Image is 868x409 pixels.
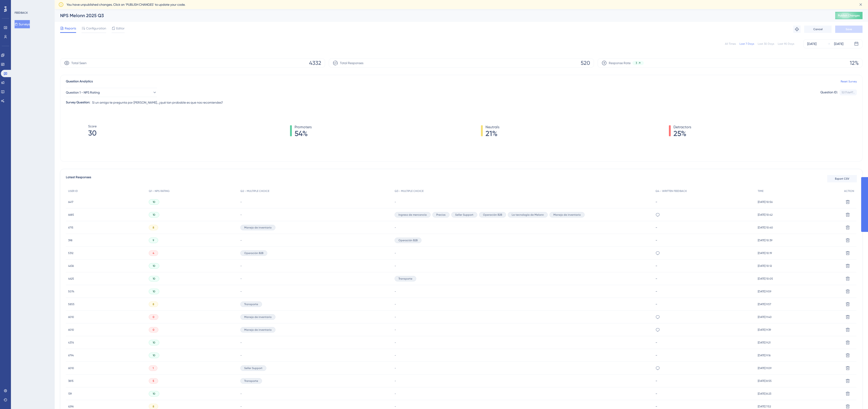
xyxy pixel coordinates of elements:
div: - [655,276,753,281]
span: - [395,290,396,293]
span: - [240,239,242,242]
span: [DATE] 9:39 [758,328,771,332]
span: Latest Responses [66,175,91,183]
span: - [240,277,242,281]
div: - [655,379,753,383]
span: [DATE] 10:42 [758,213,773,217]
span: 8 [153,302,154,306]
span: Editor [116,26,125,31]
span: - [240,264,242,268]
iframe: UserGuiding AI Assistant Launcher [849,391,863,405]
span: Detractors [673,124,691,130]
span: Cancel [813,27,823,31]
span: Manejo de inventario [244,315,272,319]
span: Neutrals [485,124,499,130]
span: [DATE] 8:55 [758,379,772,383]
div: [DATE] [834,41,843,47]
span: 0 [153,315,154,319]
span: 10 [153,392,155,396]
span: - [395,392,396,396]
tspan: Score [88,124,97,128]
span: Q1 - NPS RATING [149,189,169,193]
span: 54% [295,130,312,137]
div: Last 7 Days [740,42,754,46]
span: - [240,200,242,204]
span: TIME [758,189,763,193]
div: All Times [725,42,736,46]
span: 8 [153,226,154,229]
span: Transporte [398,277,412,281]
span: Seller Support [455,213,473,217]
span: [DATE] 7:52 [758,405,771,408]
span: Q3 - MULTIPLE CHOICE [395,189,424,193]
span: [DATE] 10:39 [758,239,772,242]
span: 6685 [68,213,74,217]
span: 398 [68,239,72,242]
span: [DATE] 10:12 [758,264,772,268]
span: Manejo de inventario [244,328,272,332]
span: 10 [153,341,155,344]
div: - [655,264,753,268]
span: 25% [673,130,691,137]
span: 9 [153,239,154,242]
span: Q2 - MULTIPLE CHOICE [240,189,269,193]
span: Q4 - WRITTEN FEEDBACK [655,189,687,193]
span: - [395,379,396,383]
span: 10 [153,277,155,281]
div: - [655,238,753,242]
span: 12% [850,59,859,67]
span: [DATE] 10:40 [758,226,773,229]
span: - [240,405,242,408]
span: Response Rate [609,60,631,66]
span: 3815 [68,379,74,383]
span: 4636 [68,264,74,268]
span: Export CSV [835,177,849,181]
span: [DATE] 9:59 [758,290,771,293]
span: Transporte [244,379,258,383]
button: Question 1 - NPS Rating [66,88,157,97]
div: NPS Melonn 2025 Q3 [60,12,824,19]
div: [DATE] [807,41,817,47]
button: Publish Changes [835,12,863,19]
span: Transporte [244,302,258,306]
span: Question Analytics [66,79,93,84]
span: 6715 [68,226,73,229]
span: [DATE] 10:19 [758,251,772,255]
span: 3 [636,61,637,65]
div: Survey Question: [66,100,90,105]
span: - [240,341,242,344]
span: [DATE] 9:57 [758,302,771,306]
span: 1 [153,366,154,370]
span: 10 [153,290,155,293]
span: - [240,354,242,357]
span: 139 [68,392,72,396]
div: Last 30 Days [758,42,774,46]
span: 4 [153,251,154,255]
div: - [655,404,753,409]
span: 5 [153,379,154,383]
div: - [655,302,753,306]
span: You have unpublished changes. Click on ‘PUBLISH CHANGES’ to update your code. [67,2,185,7]
button: Surveys [15,20,30,28]
a: Reset Survey [841,80,857,83]
button: Save [835,26,863,33]
span: [DATE] 10:05 [758,277,773,281]
span: Operación B2B [398,239,418,242]
button: Cancel [804,26,832,33]
div: 5017de97... [842,91,855,94]
span: Si un amigo te pregunta por [PERSON_NAME], ¿qué tan probable es que nos recomiendes? [92,100,223,105]
span: - [240,392,242,396]
span: Question 1 - NPS Rating [66,90,100,95]
span: - [240,213,242,217]
span: - [395,200,396,204]
span: Ingreso de mercancía [398,213,427,217]
span: ACTION [844,189,854,193]
span: Manejo de inventario [244,226,272,229]
span: Total Responses [340,60,363,66]
span: - [395,251,396,255]
span: Total Seen [71,60,87,66]
span: 5312 [68,251,73,255]
span: 10 [153,264,155,268]
span: Save [846,27,852,31]
span: - [395,302,396,306]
